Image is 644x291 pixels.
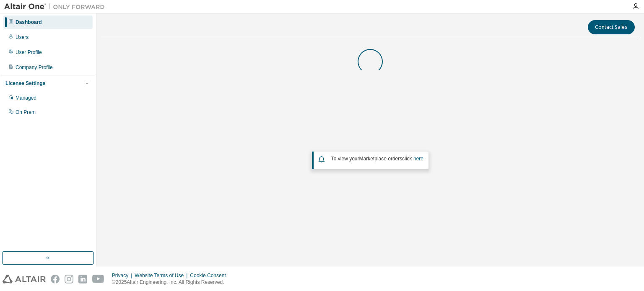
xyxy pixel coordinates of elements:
div: On Prem [16,109,36,116]
div: User Profile [16,49,42,56]
div: Cookie Consent [190,272,231,279]
img: altair_logo.svg [3,275,46,283]
button: Contact Sales [588,20,635,34]
span: To view your click [331,156,423,162]
div: Website Terms of Use [135,272,190,279]
div: Managed [16,95,36,101]
div: Privacy [112,272,135,279]
p: © 2025 Altair Engineering, Inc. All Rights Reserved. [112,279,231,286]
img: Altair One [4,3,109,11]
div: Dashboard [16,19,42,26]
div: Users [16,34,29,41]
img: facebook.svg [51,275,60,283]
div: Company Profile [16,64,53,71]
img: linkedin.svg [78,275,87,283]
div: License Settings [5,80,45,87]
img: youtube.svg [92,275,104,283]
img: instagram.svg [65,275,73,283]
em: Marketplace orders [359,156,402,162]
a: here [413,156,423,162]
